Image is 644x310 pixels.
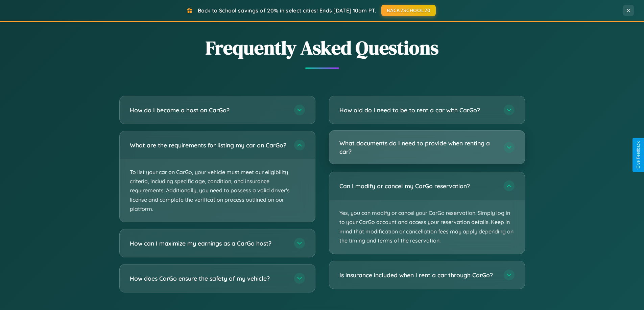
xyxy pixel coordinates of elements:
[130,141,287,149] h3: What are the requirements for listing my car on CarGo?
[130,274,287,283] h3: How does CarGo ensure the safety of my vehicle?
[636,141,641,169] div: Give Feedback
[198,7,376,14] span: Back to School savings of 20% in select cities! Ends [DATE] 10am PT.
[381,5,436,16] button: BACK2SCHOOL20
[120,159,315,222] p: To list your car on CarGo, your vehicle must meet our eligibility criteria, including specific ag...
[329,200,525,254] p: Yes, you can modify or cancel your CarGo reservation. Simply log in to your CarGo account and acc...
[339,271,497,279] h3: Is insurance included when I rent a car through CarGo?
[119,35,525,61] h2: Frequently Asked Questions
[339,182,497,190] h3: Can I modify or cancel my CarGo reservation?
[130,106,287,114] h3: How do I become a host on CarGo?
[339,106,497,114] h3: How old do I need to be to rent a car with CarGo?
[339,139,497,156] h3: What documents do I need to provide when renting a car?
[130,239,287,248] h3: How can I maximize my earnings as a CarGo host?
